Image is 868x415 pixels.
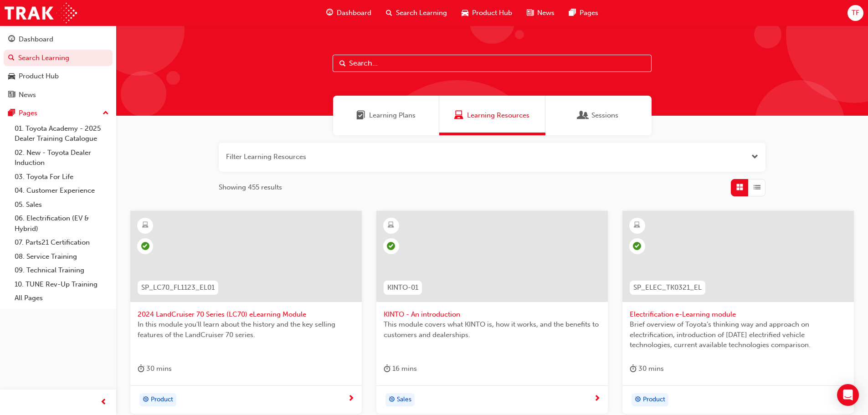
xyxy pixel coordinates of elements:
[11,263,113,277] a: 09. Technical Training
[8,36,15,44] span: guage-icon
[143,394,149,406] span: target-icon
[219,182,282,193] span: Showing 455 results
[387,242,395,250] span: learningRecordVerb_PASS-icon
[4,105,113,122] button: Pages
[138,363,172,374] div: 30 mins
[387,282,418,293] span: KINTO-01
[19,71,59,82] div: Product Hub
[142,220,149,231] span: learningResourceType_ELEARNING-icon
[379,4,454,22] a: search-iconSearch Learning
[396,8,447,18] span: Search Learning
[19,108,37,118] div: Pages
[11,211,113,236] a: 06. Electrification (EV & Hybrid)
[8,91,15,99] span: news-icon
[4,31,113,48] a: Dashboard
[103,108,109,119] span: up-icon
[580,8,598,18] span: Pages
[397,395,411,405] span: Sales
[348,395,354,403] span: next-icon
[633,282,702,293] span: SP_ELEC_TK0321_EL
[454,110,463,121] span: Learning Resources
[11,277,113,292] a: 10. TUNE Rev-Up Training
[630,319,847,350] span: Brief overview of Toyota’s thinking way and approach on electrification, introduction of [DATE] e...
[388,220,394,231] span: learningResourceType_ELEARNING-icon
[141,282,215,293] span: SP_LC70_FL1123_EL01
[141,242,149,250] span: learningRecordVerb_PASS-icon
[837,384,859,406] div: Open Intercom Messenger
[591,110,618,121] span: Sessions
[11,250,113,264] a: 08. Service Training
[151,395,173,405] span: Product
[634,220,640,231] span: learningResourceType_ELEARNING-icon
[130,211,362,414] a: SP_LC70_FL1123_EL012024 LandCruiser 70 Series (LC70) eLearning ModuleIn this module you'll learn ...
[326,7,333,19] span: guage-icon
[847,5,863,21] button: TF
[579,110,588,121] span: Sessions
[369,110,416,121] span: Learning Plans
[384,363,417,374] div: 16 mins
[467,110,529,121] span: Learning Resources
[138,363,144,374] span: duration-icon
[569,7,576,19] span: pages-icon
[19,90,36,100] div: News
[751,152,758,162] button: Open the filter
[4,29,113,105] button: DashboardSearch LearningProduct HubNews
[472,8,512,18] span: Product Hub
[337,8,371,18] span: Dashboard
[356,110,365,121] span: Learning Plans
[462,7,468,19] span: car-icon
[8,109,15,118] span: pages-icon
[635,394,641,406] span: target-icon
[11,184,113,198] a: 04. Customer Experience
[376,211,608,414] a: KINTO-01KINTO - An introductionThis module covers what KINTO is, how it works, and the benefits t...
[622,211,854,414] a: SP_ELEC_TK0321_ELElectrification e-Learning moduleBrief overview of Toyota’s thinking way and app...
[545,96,652,135] a: SessionsSessions
[630,363,664,374] div: 30 mins
[4,87,113,103] a: News
[439,96,545,135] a: Learning ResourcesLearning Resources
[389,394,395,406] span: target-icon
[11,236,113,250] a: 07. Parts21 Certification
[384,309,601,320] span: KINTO - An introduction
[11,146,113,170] a: 02. New - Toyota Dealer Induction
[11,198,113,212] a: 05. Sales
[333,96,439,135] a: Learning PlansLearning Plans
[643,395,665,405] span: Product
[19,34,53,45] div: Dashboard
[11,170,113,184] a: 03. Toyota For Life
[386,7,392,19] span: search-icon
[519,4,562,22] a: news-iconNews
[4,50,113,67] a: Search Learning
[594,395,601,403] span: next-icon
[138,319,354,340] span: In this module you'll learn about the history and the key selling features of the LandCruiser 70 ...
[630,309,847,320] span: Electrification e-Learning module
[319,4,379,22] a: guage-iconDashboard
[8,54,15,62] span: search-icon
[384,319,601,340] span: This module covers what KINTO is, how it works, and the benefits to customers and dealerships.
[339,58,346,69] span: Search
[8,72,15,81] span: car-icon
[852,8,859,18] span: TF
[11,122,113,146] a: 01. Toyota Academy - 2025 Dealer Training Catalogue
[562,4,606,22] a: pages-iconPages
[454,4,519,22] a: car-iconProduct Hub
[736,182,743,193] span: Grid
[4,68,113,85] a: Product Hub
[11,291,113,305] a: All Pages
[630,363,637,374] span: duration-icon
[527,7,534,19] span: news-icon
[333,55,652,72] input: Search...
[754,182,760,193] span: List
[384,363,390,374] span: duration-icon
[633,242,641,250] span: learningRecordVerb_COMPLETE-icon
[537,8,555,18] span: News
[100,397,107,408] span: prev-icon
[138,309,354,320] span: 2024 LandCruiser 70 Series (LC70) eLearning Module
[5,3,77,23] img: Trak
